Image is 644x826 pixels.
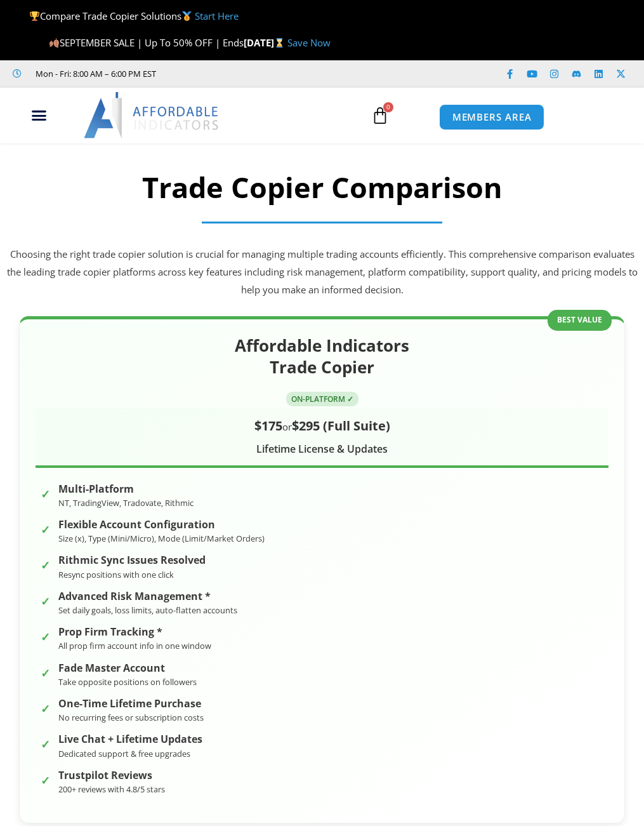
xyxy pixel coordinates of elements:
small: Resync positions with one click [58,569,174,580]
strong: Prop Firm Tracking * [58,626,211,638]
strong: [DATE] [244,36,287,49]
img: 🍂 [49,38,59,48]
strong: Rithmic Sync Issues Resolved [58,554,206,566]
span: Mon - Fri: 8:00 AM – 6:00 PM EST [32,66,156,81]
div: Lifetime License & Updates [36,440,608,459]
span: 0 [383,102,393,112]
small: All prop firm account info in one window [58,640,211,651]
small: Set daily goals, loss limits, auto-flatten accounts [58,604,237,616]
span: $175 [254,417,282,434]
strong: Trustpilot Reviews [58,769,165,782]
img: LogoAI | Affordable Indicators – NinjaTrader [84,92,220,138]
span: Compare Trade Copier Solutions [29,10,238,22]
span: ✓ [41,663,52,674]
h2: Trade Copier Comparison [6,169,638,206]
strong: One-Time Lifetime Purchase [58,698,204,710]
span: ✓ [41,698,52,710]
span: ✓ [41,591,52,603]
strong: Live Chat + Lifetime Updates [58,733,202,745]
small: NT, TradingView, Tradovate, Rithmic [58,497,194,509]
span: ✓ [41,734,52,745]
span: ✓ [41,627,52,638]
strong: Advanced Risk Management * [58,590,237,603]
h2: Affordable Indicators Trade Copier [36,335,608,378]
span: $295 (Full Suite) [292,417,390,434]
span: ON-PLATFORM ✓ [286,392,358,406]
small: No recurring fees or subscription costs [58,712,204,723]
div: Menu Toggle [7,103,70,128]
strong: Fade Master Account [58,662,197,674]
small: Dedicated support & free upgrades [58,748,190,759]
small: Take opposite positions on followers [58,676,197,688]
strong: Flexible Account Configuration [58,519,265,531]
a: Save Now [287,36,331,49]
p: Choosing the right trade copier solution is crucial for managing multiple trading accounts effici... [6,246,638,299]
span: ✓ [41,484,52,495]
span: ✓ [41,519,52,531]
span: ✓ [41,770,52,782]
a: Start Here [195,10,239,22]
img: 🥇 [182,11,192,21]
small: 200+ reviews with 4.8/5 stars [58,783,165,795]
iframe: Customer reviews powered by Trustpilot [162,67,353,80]
span: ✓ [41,555,52,566]
span: MEMBERS AREA [452,112,532,122]
strong: Multi-Platform [58,483,194,495]
div: or [36,414,608,437]
img: ⌛ [275,38,284,48]
small: Size (x), Type (Mini/Micro), Mode (Limit/Market Orders) [58,533,265,544]
a: 0 [352,97,408,134]
a: MEMBERS AREA [439,104,545,130]
span: SEPTEMBER SALE | Up To 50% OFF | Ends [49,36,244,49]
img: 🏆 [30,11,39,21]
